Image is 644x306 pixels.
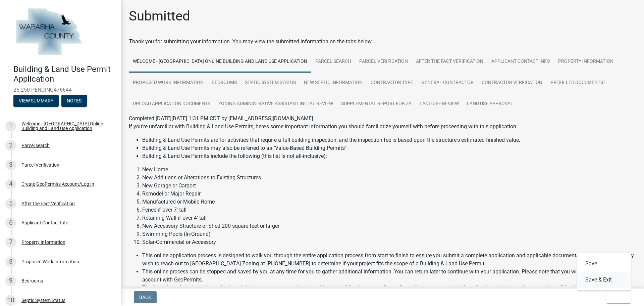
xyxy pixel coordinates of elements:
[577,253,631,291] div: Exit
[142,252,636,268] li: This online application process is designed to walk you through the entire application process fr...
[13,98,59,104] wm-modal-confirm: Summary
[5,121,16,131] div: 1
[5,160,16,170] div: 3
[21,298,65,303] div: Septic System Status
[21,220,68,225] div: Applicant Contact Info
[142,190,636,198] li: Remodel or Major Repair
[208,72,241,94] a: Bedrooms
[129,115,313,122] span: Completed [DATE][DATE] 1:31 PM CDT by [EMAIL_ADDRESS][DOMAIN_NAME]
[478,72,546,94] a: Contractor Verfication
[417,72,478,94] a: General contractor
[21,182,94,186] div: Create GeoPermits Account/Log In
[142,174,636,182] li: New Additions or Alterations to Existing Structures
[5,237,16,248] div: 7
[142,136,636,144] li: Building & Land Use Permits are for activities that require a full building inspection, and the i...
[5,275,16,286] div: 9
[61,95,87,107] button: Notes
[129,51,311,73] a: Welcome - [GEOGRAPHIC_DATA] Online Building and Land Use Application
[5,198,16,209] div: 5
[311,51,355,73] a: Parcel search
[21,163,59,167] div: Parcel Verification
[142,166,636,174] li: New Home
[142,222,636,230] li: New Accessory Structure or Shed 200 square feet or larger
[139,295,151,300] span: Back
[214,93,337,115] a: Zoning Administrative Assistant Initial Review
[21,201,75,206] div: After the Fact Verification
[5,295,16,306] div: 10
[412,51,487,73] a: After the Fact Verification
[134,291,157,303] button: Back
[129,38,636,46] div: Thank you for submitting your information. You may view the submitted information on the tabs below.
[554,51,618,73] a: Property Information
[142,238,636,246] li: Solar-Commercial or Accessory
[142,214,636,222] li: Retaining Wall if over 4' tall
[142,206,636,214] li: Fence if over 7' tall
[129,93,214,115] a: Upload Application Documents
[463,93,517,115] a: Land Use Approval
[13,87,107,93] span: 25-250-PENDING476644
[142,198,636,206] li: Manufactured or Mobile Home
[577,272,631,288] button: Save & Exit
[5,140,16,151] div: 2
[416,93,463,115] a: Land Use Review
[606,291,631,303] button: Exit
[142,152,636,160] li: Building & Land Use Permits include the following (this list is not all-inclusive):
[13,7,85,57] img: Wabasha County, Minnesota
[61,98,87,104] wm-modal-confirm: Notes
[142,182,636,190] li: New Garage or Carport
[355,51,412,73] a: Parcel Verification
[21,121,110,131] div: Welcome - [GEOGRAPHIC_DATA] Online Building and Land Use Application
[487,51,554,73] a: Applicant Contact Info
[5,217,16,228] div: 6
[142,268,636,284] li: This online process can be stopped and saved by you at any time for you to gather additional info...
[5,256,16,267] div: 8
[129,123,636,131] p: If you're unfamiliar with Building & Land Use Permits, here's some important information you shou...
[129,8,190,24] h1: Submitted
[129,72,208,94] a: Proposed Work Information
[21,259,79,264] div: Proposed Work Information
[612,295,622,300] span: Exit
[5,179,16,189] div: 4
[546,72,609,94] a: Prefilled Documents?
[367,72,417,94] a: Contractor Type
[142,144,636,152] li: Building & Land Use Permits may also be referred to as "Value-Based Building Permits"
[142,284,636,300] li: The fee is based on the estimated value of the improvements as determined by the building inspect...
[21,278,43,283] div: Bedrooms
[142,230,636,238] li: Swimming Pools (In-Ground)
[13,64,115,84] h4: Building & Land Use Permit Application
[337,93,416,115] a: Supplemental Report for ZA
[21,143,50,148] div: Parcel search
[577,256,631,272] button: Save
[21,240,65,245] div: Property Information
[13,95,59,107] button: View Summary
[300,72,367,94] a: New Septic Information
[241,72,300,94] a: Septic System Status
